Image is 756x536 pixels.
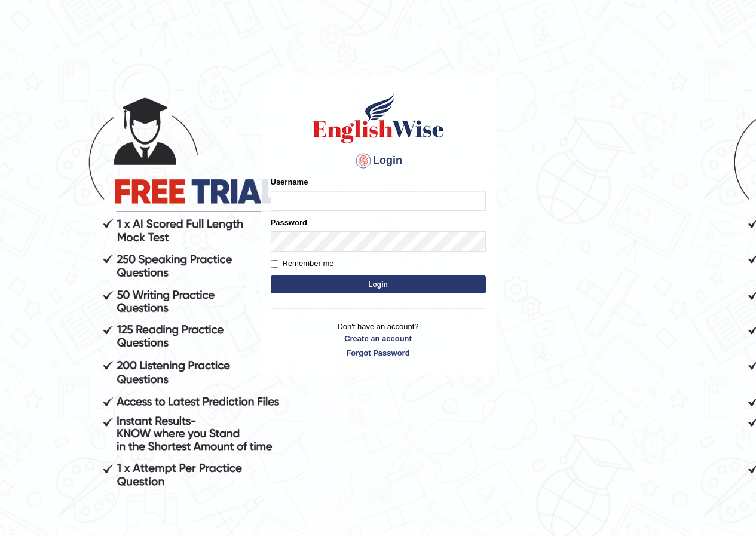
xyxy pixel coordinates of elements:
[271,176,308,188] label: Username
[271,347,486,359] a: Forgot Password
[271,333,486,344] a: Create an account
[271,151,486,170] h4: Login
[271,217,307,228] label: Password
[271,260,278,268] input: Remember me
[271,275,486,293] button: Login
[271,258,334,269] label: Remember me
[271,321,486,358] p: Don't have an account?
[310,91,446,145] img: Logo of English Wise sign in for intelligent practice with AI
